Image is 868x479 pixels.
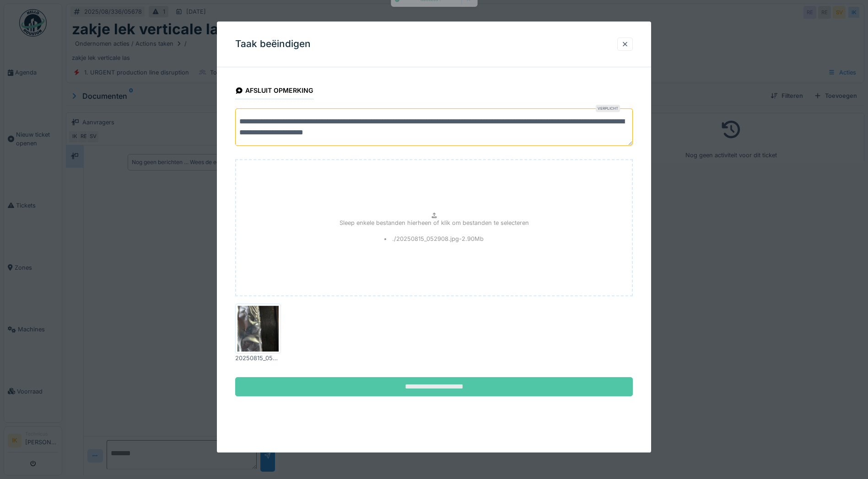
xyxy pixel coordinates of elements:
h3: Taak beëindigen [235,38,311,50]
p: Sleep enkele bestanden hierheen of klik om bestanden te selecteren [340,218,529,227]
li: ./20250815_052908.jpg - 2.90 Mb [384,234,484,243]
div: 20250815_052908.jpg [235,354,281,362]
img: 99pqw3b2cfr25lmv8n8hpop6f088 [237,306,279,351]
div: Afsluit opmerking [235,84,313,99]
div: Verplicht [596,105,620,112]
